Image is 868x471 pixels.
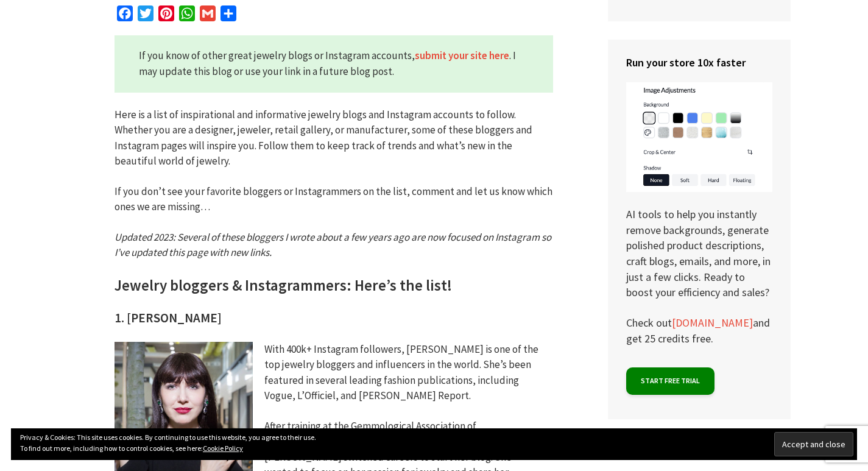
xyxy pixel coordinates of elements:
[177,5,197,26] a: WhatsApp
[115,5,135,26] a: Facebook
[115,230,551,260] em: Updated 2023: Several of these bloggers I wrote about a few years ago are now focused on Instagra...
[115,35,553,93] p: If you know of other great jewelry blogs or Instagram accounts, . I may update this blog or use y...
[197,5,218,26] a: Gmail
[774,432,853,456] input: Accept and close
[626,55,772,70] h4: Run your store 10x faster
[115,275,452,295] strong: Jewelry bloggers & Instagrammers: Here’s the list!
[11,428,857,460] div: Privacy & Cookies: This site uses cookies. By continuing to use this website, you agree to their ...
[626,316,772,347] p: Check out and get 25 credits free.
[218,5,239,26] a: Share
[203,444,243,453] a: Cookie Policy
[626,367,715,395] a: Start free trial
[135,5,156,26] a: Twitter
[115,310,222,326] strong: 1. [PERSON_NAME]
[415,49,509,63] a: submit your site here
[156,5,177,26] a: Pinterest
[626,82,772,300] p: AI tools to help you instantly remove backgrounds, generate polished product descriptions, craft ...
[672,316,753,331] a: [DOMAIN_NAME]
[115,184,553,215] p: If you don’t see your favorite bloggers or Instagrammers on the list, comment and let us know whi...
[115,107,553,169] p: Here is a list of inspirational and informative jewelry blogs and Instagram accounts to follow. W...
